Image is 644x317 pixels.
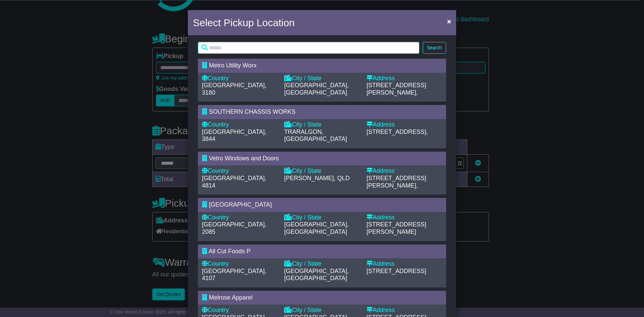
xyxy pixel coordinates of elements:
span: Vetro Windows and Doors [209,155,279,162]
div: Address [367,167,442,175]
div: City / State [284,260,360,268]
span: SOUTHERN CHASSIS WORKS [209,108,296,115]
span: [GEOGRAPHIC_DATA], 3180 [202,82,266,96]
div: City / State [284,167,360,175]
div: Country [202,167,277,175]
span: Melrose Apparel [209,294,253,301]
span: [STREET_ADDRESS], [367,128,428,135]
span: All Cut Foods P [209,248,251,255]
div: City / State [284,214,360,221]
span: [GEOGRAPHIC_DATA], 4107 [202,268,266,282]
div: Address [367,260,442,268]
div: Address [367,75,442,82]
span: [STREET_ADDRESS][PERSON_NAME], [367,82,426,96]
div: Address [367,214,442,221]
div: Country [202,75,277,82]
button: Close [444,14,454,28]
span: TRARALGON, [GEOGRAPHIC_DATA] [284,128,347,143]
span: [GEOGRAPHIC_DATA], 2085 [202,221,266,235]
span: Metro Utility Worx [209,62,257,69]
div: Address [367,121,442,128]
span: [STREET_ADDRESS] [367,268,426,274]
span: × [447,17,451,25]
button: Search [423,42,446,54]
div: City / State [284,121,360,128]
div: Address [367,307,442,314]
span: [GEOGRAPHIC_DATA], [GEOGRAPHIC_DATA] [284,221,348,235]
div: Country [202,260,277,268]
span: [GEOGRAPHIC_DATA], 4814 [202,175,266,189]
span: [PERSON_NAME], QLD [284,175,350,181]
h4: Select Pickup Location [193,15,295,30]
div: City / State [284,75,360,82]
span: [GEOGRAPHIC_DATA], 3844 [202,128,266,143]
div: Country [202,121,277,128]
div: Country [202,307,277,314]
span: [STREET_ADDRESS][PERSON_NAME] [367,221,426,235]
span: [GEOGRAPHIC_DATA], [GEOGRAPHIC_DATA] [284,268,348,282]
span: [STREET_ADDRESS][PERSON_NAME], [367,175,426,189]
span: [GEOGRAPHIC_DATA], [GEOGRAPHIC_DATA] [284,82,348,96]
div: Country [202,214,277,221]
span: [GEOGRAPHIC_DATA] [209,201,272,208]
div: City / State [284,307,360,314]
